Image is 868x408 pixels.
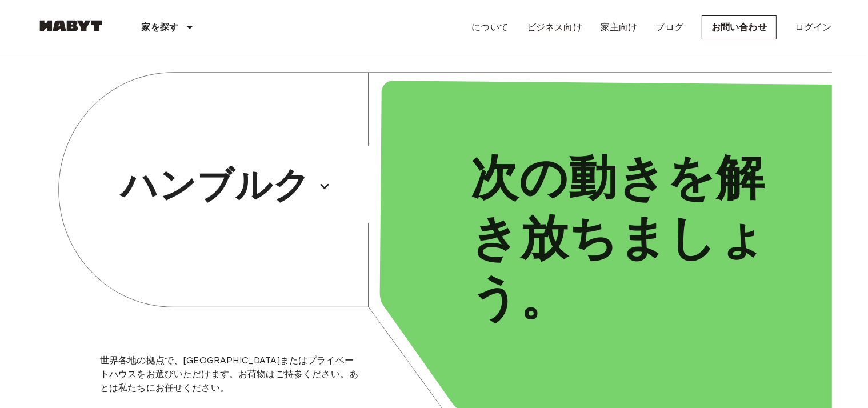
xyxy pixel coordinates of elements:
a: 家主向け [601,21,638,34]
font: 世界各地の拠点で、[GEOGRAPHIC_DATA]またはプライベートハウスをお選びいただけます。お荷物はご持参ください。あとは私たちにお任せください。 [100,355,358,393]
button: ハンブルク [116,154,336,218]
font: 次の動きを解き放ちましょう。 [471,148,767,327]
font: ハンブルク [121,163,311,207]
font: について [471,22,509,33]
a: ブログ [656,21,683,34]
font: 家主向け [601,22,638,33]
font: ログイン [795,22,832,33]
font: ブログ [656,22,683,33]
font: ビジネス向け [527,22,582,33]
font: 家を探す [142,22,179,33]
font: お問い合わせ [711,22,767,33]
a: お問い合わせ [702,15,777,39]
a: ログイン [795,21,832,34]
img: ハビット [37,20,105,31]
a: について [471,21,509,34]
a: ビジネス向け [527,21,582,34]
